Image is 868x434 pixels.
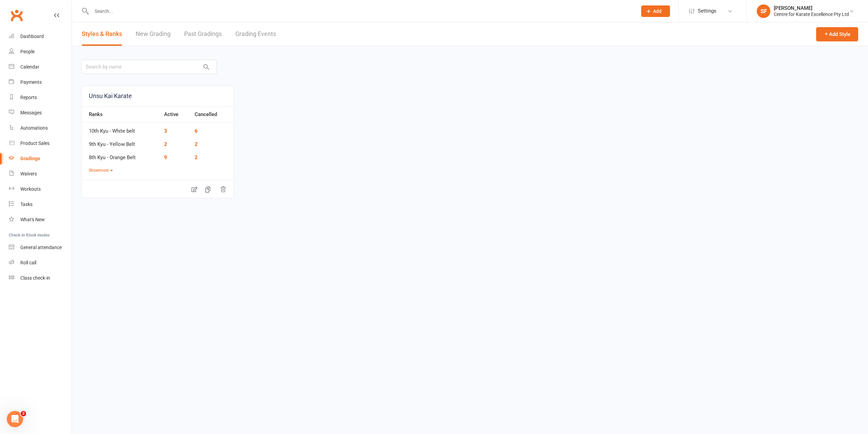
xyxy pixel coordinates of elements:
a: 6 [195,128,198,134]
a: Calendar [9,59,72,75]
div: Workouts [20,186,41,192]
span: Add [653,8,662,14]
div: Roll call [20,260,36,265]
a: Messages [9,105,72,120]
div: Payments [20,79,42,85]
div: [PERSON_NAME] [774,5,849,11]
button: Showmore [89,167,113,174]
a: Reports [9,90,72,105]
a: Automations [9,120,72,136]
input: Search by name [81,60,217,74]
a: 2 [164,141,167,147]
a: New Grading [136,22,171,46]
div: People [20,49,35,54]
a: Gradings [9,151,72,166]
a: 9 [164,154,167,161]
div: Reports [20,95,37,100]
a: Class kiosk mode [9,270,72,286]
th: Ranks [82,107,161,122]
input: Search... [90,6,632,16]
div: Product Sales [20,140,50,146]
div: What's New [20,217,45,222]
div: Automations [20,125,48,131]
a: Waivers [9,166,72,182]
a: Product Sales [9,136,72,151]
div: Calendar [20,64,39,70]
iframe: Intercom live chat [7,411,23,427]
a: 2 [195,154,198,161]
div: Waivers [20,171,37,176]
div: Gradings [20,156,40,161]
a: Grading Events [235,22,276,46]
a: 3 [164,128,167,134]
a: Past Gradings [184,22,222,46]
div: Class check-in [20,275,50,281]
th: Cancelled [191,107,234,122]
a: Clubworx [8,7,25,24]
a: Styles & Ranks [82,22,122,46]
button: Add [641,5,670,17]
td: 10th Kyu - White belt [82,122,161,135]
span: Settings [698,3,716,19]
td: 9th Kyu - Yellow Belt [82,135,161,149]
a: 2 [195,141,198,147]
td: 8th Kyu - Orange Belt [82,149,161,162]
button: Add Style [816,27,858,41]
th: Active [161,107,191,122]
div: Dashboard [20,34,44,39]
a: Payments [9,75,72,90]
a: What's New [9,212,72,227]
span: 2 [21,411,26,416]
a: Workouts [9,182,72,197]
div: Tasks [20,202,33,207]
a: Unsu Kai Karate [82,86,234,107]
div: Messages [20,110,42,115]
a: Dashboard [9,29,72,44]
a: People [9,44,72,59]
div: General attendance [20,245,62,250]
a: Tasks [9,197,72,212]
a: Roll call [9,255,72,270]
a: General attendance kiosk mode [9,240,72,255]
div: SF [757,4,770,18]
div: Centre for Karate Excellence Pty Ltd [774,11,849,17]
